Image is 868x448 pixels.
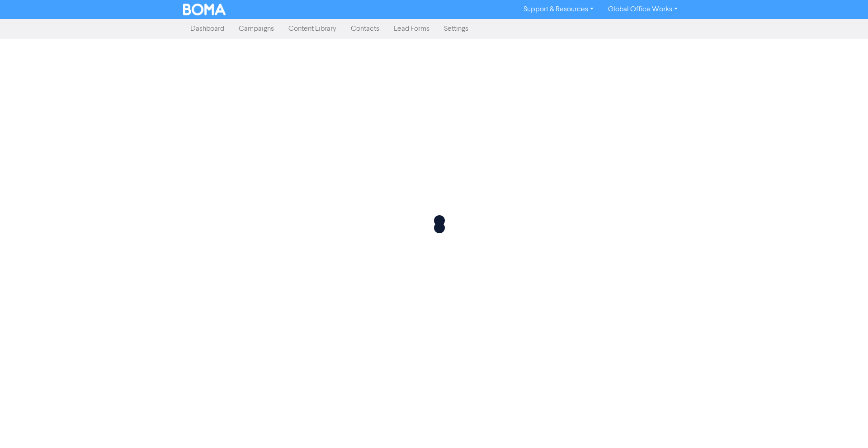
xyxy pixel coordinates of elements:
a: Campaigns [231,20,281,38]
img: BOMA Logo [183,4,226,15]
a: Contacts [344,20,387,38]
a: Lead Forms [387,20,437,38]
a: Content Library [281,20,344,38]
a: Global Office Works [601,2,685,17]
a: Settings [437,20,476,38]
a: Support & Resources [516,2,601,17]
a: Dashboard [183,20,231,38]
